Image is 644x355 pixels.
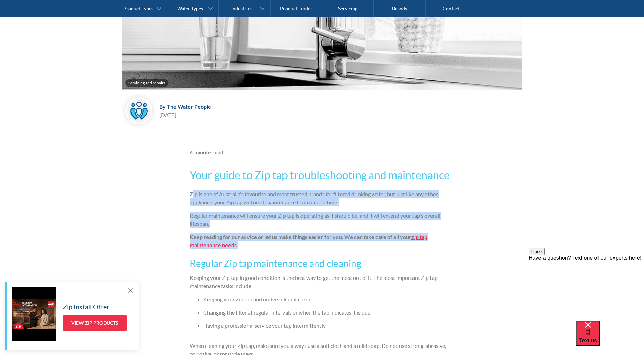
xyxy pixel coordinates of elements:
h3: Regular Zip tap maintenance and cleaning [190,256,455,270]
p: Keeping your Zip tap in good condition is the best way to get the most out of it. The most import... [190,274,455,290]
p: Regular maintenance will ensure your Zip tap is operating as it should be, and it will extend you... [190,212,455,228]
div: [DATE] [159,111,211,119]
strong: Keep reading for our advice or let us make things easier for you. We can take care of all your [190,234,411,240]
div: Water Types [177,5,203,11]
div: By [159,103,166,110]
iframe: podium webchat widget bubble [576,321,644,355]
li: Having a professional service your tap intermittently [203,322,455,330]
div: The Water People [167,103,211,110]
li: Changing the filter at regular intervals or when the tap indicates it is due [203,308,455,317]
iframe: podium webchat widget prompt [529,248,644,329]
a: zip tap maintenance needs [190,234,427,248]
h2: Your guide to Zip tap troubleshooting and maintenance [190,167,455,183]
div: minute read [194,148,223,156]
img: Zip Install Offer [12,287,56,341]
div: Product Types [123,5,153,11]
div: 4 [190,148,193,156]
strong: . [237,242,238,248]
p: Zip is one of Australia's favourite and most trusted brands for filtered drinking water, but just... [190,190,455,206]
li: Keeping your Zip tap and undersink unit clean [203,295,455,303]
div: Servicing and repairs [128,80,165,86]
h5: Zip Install Offer [63,302,109,312]
div: Industries [231,5,252,11]
a: View Zip Products [63,315,127,331]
